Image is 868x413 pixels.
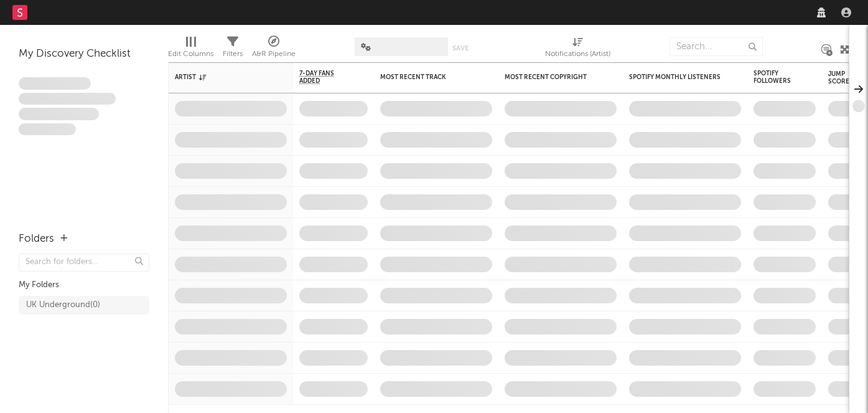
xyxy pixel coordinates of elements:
[19,278,149,293] div: My Folders
[252,47,296,62] div: A&R Pipeline
[19,77,91,90] span: Lorem ipsum dolor
[299,70,349,85] span: 7-Day Fans Added
[252,31,296,67] div: A&R Pipeline
[629,74,722,81] div: Spotify Monthly Listeners
[26,298,100,313] div: UK Underground ( 0 )
[175,74,268,81] div: Artist
[505,74,598,81] div: Most Recent Copyright
[19,123,76,136] span: Aliquam viverra
[223,47,243,62] div: Filters
[380,74,474,81] div: Most Recent Track
[168,31,213,67] div: Edit Columns
[19,232,54,247] div: Folders
[19,108,99,120] span: Praesent ac interdum
[19,93,116,105] span: Integer aliquet in purus et
[754,70,797,85] div: Spotify Followers
[670,37,763,56] input: Search...
[223,31,243,67] div: Filters
[828,70,859,85] div: Jump Score
[545,47,610,62] div: Notifications (Artist)
[19,296,149,315] a: UK Underground(0)
[545,31,610,67] div: Notifications (Artist)
[168,47,213,62] div: Edit Columns
[19,254,149,272] input: Search for folders...
[19,47,149,62] div: My Discovery Checklist
[452,45,469,52] button: Save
